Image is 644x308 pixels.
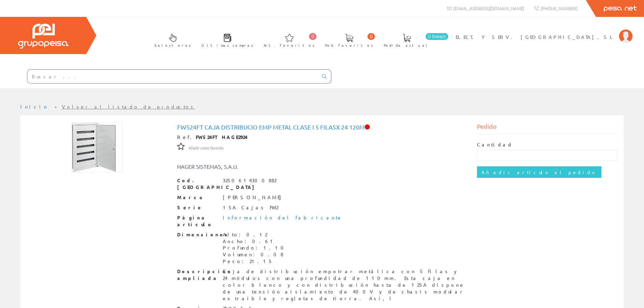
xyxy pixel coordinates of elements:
[148,28,194,51] a: Selectores
[309,33,316,40] span: 0
[456,28,633,34] a: ELECT. Y SERV. [GEOGRAPHIC_DATA], SL
[189,144,223,150] a: Añadir como favorito
[223,194,285,201] div: [PERSON_NAME]
[172,163,347,170] div: HAGER SISTEMAS, S.A.U.
[477,141,513,148] label: Cantidad
[195,28,257,51] a: Últimas compras
[477,166,601,178] input: Añadir artículo al pedido
[477,122,617,135] div: Pedido
[223,258,288,265] div: Peso: 21.15
[223,238,288,245] div: Ancho: 0.61
[177,214,218,228] span: Página artículo
[177,177,218,191] span: Cod. [GEOGRAPHIC_DATA]
[541,5,577,11] span: [PHONE_NUMBER]
[20,103,49,110] a: Inicio
[18,24,69,49] img: Grupo Peisa
[177,134,467,141] div: Ref.
[201,42,253,49] span: Últimas compras
[154,42,191,49] span: Selectores
[453,5,524,11] span: [EMAIL_ADDRESS][DOMAIN_NAME]
[264,42,315,49] span: Art. favoritos
[177,231,218,238] span: Dimensiones
[223,251,288,258] div: Volumen: 0.08
[377,28,450,51] a: 0 línea/s Pedido actual
[223,268,467,302] div: Caja de distribución empotrar metálica con 5 filas y 24 módulos con una profundidad de 110mm. Est...
[177,268,218,282] span: Descripción ampliada
[456,33,616,40] span: ELECT. Y SERV. [GEOGRAPHIC_DATA], SL
[384,42,430,49] span: Pedido actual
[196,134,248,140] strong: FW524FT HAGE2924
[426,33,448,40] span: 0 línea/s
[367,33,375,40] span: 0
[27,70,318,83] input: Buscar ...
[223,204,278,211] div: 15A Cajas FW2
[72,122,122,173] img: Foto artículo Fw524ft Caja Distribucio Emp Metal Clase I 5 Filasx 24 120m (150x150)
[177,204,218,211] span: Serie
[223,177,276,184] div: 3250614300882
[177,194,218,201] span: Marca
[177,124,467,131] h1: Fw524ft Caja Distribucio Emp Metal Clase I 5 Filasx 24 120m
[223,214,342,220] a: Información del fabricante
[223,244,288,251] div: Profundo: 1.10
[325,42,373,49] span: Ped. favoritos
[189,145,223,151] span: Añadir como favorito
[62,103,195,110] a: Volver al listado de productos
[223,231,288,238] div: Alto: 0.12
